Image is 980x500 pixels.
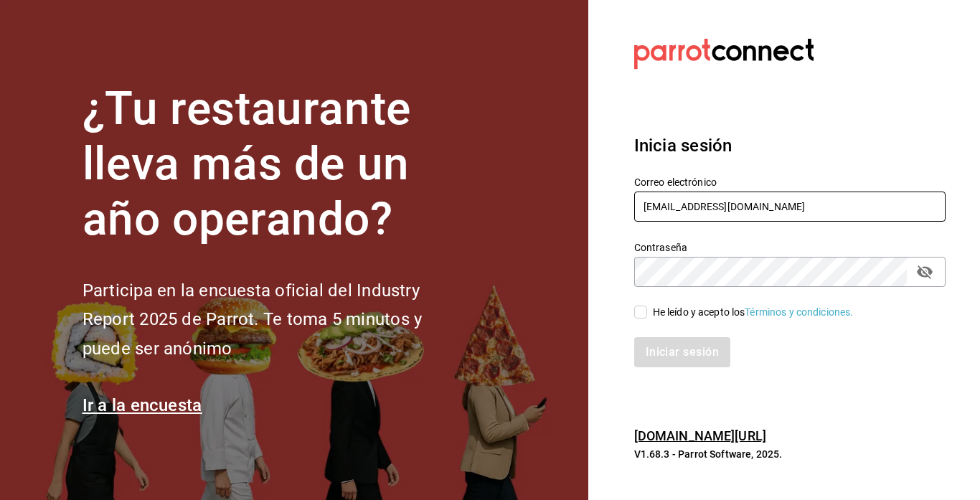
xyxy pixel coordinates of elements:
h2: Participa en la encuesta oficial del Industry Report 2025 de Parrot. Te toma 5 minutos y puede se... [83,276,470,364]
input: Ingresa tu correo electrónico [634,192,946,222]
h1: ¿Tu restaurante lleva más de un año operando? [83,82,470,247]
a: Ir a la encuesta [83,395,202,415]
a: Términos y condiciones. [745,306,853,318]
a: [DOMAIN_NAME][URL] [634,428,766,443]
label: Contraseña [634,242,946,253]
p: V1.68.3 - Parrot Software, 2025. [634,447,946,461]
label: Correo electrónico [634,177,946,187]
div: He leído y acepto los [653,305,854,320]
button: passwordField [913,260,937,284]
h3: Inicia sesión [634,133,946,159]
